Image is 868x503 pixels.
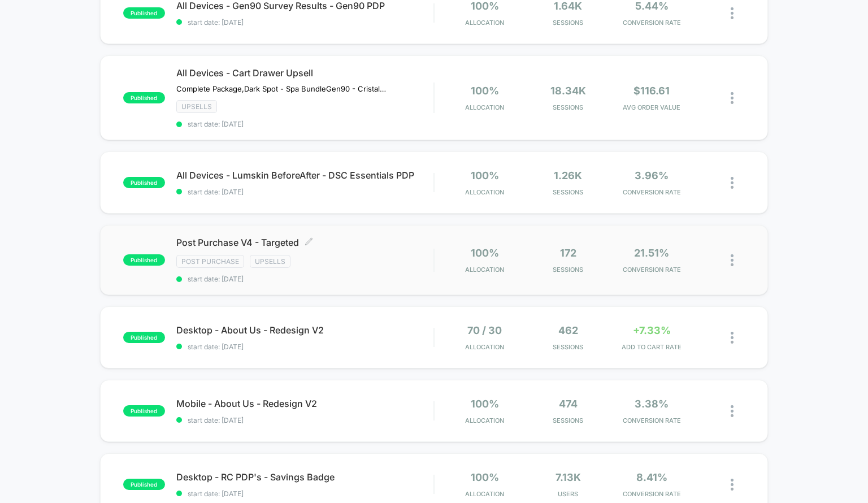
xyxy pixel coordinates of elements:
[558,324,578,336] span: 462
[471,471,499,483] span: 100%
[176,416,434,424] span: start date: [DATE]
[554,170,582,181] span: 1.26k
[613,103,691,111] span: AVG ORDER VALUE
[560,247,576,259] span: 172
[559,398,578,410] span: 474
[176,324,434,336] span: Desktop - About Us - Redesign V2
[176,67,434,79] span: All Devices - Cart Drawer Upsell
[176,237,434,248] span: Post Purchase V4 - Targeted
[529,19,607,27] span: Sessions
[467,324,502,336] span: 70 / 30
[465,417,504,424] span: Allocation
[731,177,734,189] img: close
[731,332,734,344] img: close
[529,490,607,498] span: Users
[635,170,669,181] span: 3.96%
[176,84,386,93] span: Complete Package,Dark Spot - Spa BundleGen90 - CristallesAll others - DFS Travel
[465,343,504,351] span: Allocation
[176,100,217,113] span: Upsells
[176,398,434,409] span: Mobile - About Us - Redesign V2
[636,471,667,483] span: 8.41%
[465,490,504,498] span: Allocation
[613,19,691,27] span: CONVERSION RATE
[176,188,434,196] span: start date: [DATE]
[123,177,165,188] span: published
[250,255,290,268] span: Upsells
[731,405,734,417] img: close
[123,254,165,266] span: published
[176,471,434,483] span: Desktop - RC PDP's - Savings Badge
[635,398,669,410] span: 3.38%
[529,343,607,351] span: Sessions
[529,417,607,424] span: Sessions
[123,92,165,103] span: published
[613,266,691,274] span: CONVERSION RATE
[471,398,499,410] span: 100%
[471,247,499,259] span: 100%
[529,266,607,274] span: Sessions
[613,343,691,351] span: ADD TO CART RATE
[731,7,734,19] img: close
[471,170,499,181] span: 100%
[731,254,734,266] img: close
[634,247,669,259] span: 21.51%
[465,103,504,111] span: Allocation
[471,85,499,97] span: 100%
[731,92,734,104] img: close
[176,18,434,27] span: start date: [DATE]
[123,332,165,343] span: published
[613,417,691,424] span: CONVERSION RATE
[633,85,670,97] span: $116.61
[123,405,165,417] span: published
[176,275,434,283] span: start date: [DATE]
[123,7,165,19] span: published
[465,19,504,27] span: Allocation
[613,188,691,196] span: CONVERSION RATE
[176,255,244,268] span: Post Purchase
[529,188,607,196] span: Sessions
[176,342,434,351] span: start date: [DATE]
[465,188,504,196] span: Allocation
[123,479,165,490] span: published
[633,324,671,336] span: +7.33%
[613,490,691,498] span: CONVERSION RATE
[176,120,434,128] span: start date: [DATE]
[555,471,581,483] span: 7.13k
[550,85,586,97] span: 18.34k
[529,103,607,111] span: Sessions
[176,170,434,181] span: All Devices - Lumskin BeforeAfter - DSC Essentials PDP
[731,479,734,491] img: close
[176,489,434,498] span: start date: [DATE]
[465,266,504,274] span: Allocation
